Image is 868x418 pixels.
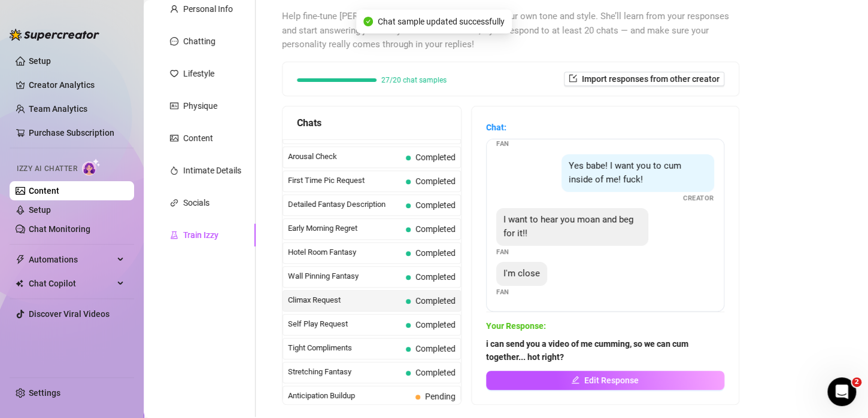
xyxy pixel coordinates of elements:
[288,366,401,378] span: Stretching Fantasy
[29,250,114,269] span: Automations
[183,2,233,16] div: Personal Info
[415,200,456,210] span: Completed
[363,17,373,26] span: check-circle
[170,69,178,78] span: heart
[16,279,23,288] img: Chat Copilot
[183,67,214,80] div: Lifestyle
[29,104,87,114] a: Team Analytics
[170,231,178,239] span: experiment
[29,274,114,293] span: Chat Copilot
[10,29,99,41] img: logo-BBDzfeDw.svg
[486,321,546,331] strong: Your Response:
[16,255,25,264] span: thunderbolt
[170,199,178,207] span: link
[415,248,456,258] span: Completed
[571,376,579,384] span: edit
[503,268,540,279] span: I'm close
[29,75,125,94] a: Creator Analytics
[415,320,456,329] span: Completed
[425,392,456,401] span: Pending
[415,368,456,377] span: Completed
[415,152,456,162] span: Completed
[288,222,401,234] span: Early Morning Regret
[183,99,217,112] div: Physique
[170,134,178,142] span: picture
[288,246,401,258] span: Hotel Room Fantasy
[415,224,456,234] span: Completed
[170,166,178,175] span: fire
[183,132,213,145] div: Content
[288,175,401,187] span: First Time Pic Request
[378,15,505,28] span: Chat sample updated successfully
[564,72,724,86] button: Import responses from other creator
[288,199,401,210] span: Detailed Fantasy Description
[496,139,509,149] span: Fan
[29,388,60,398] a: Settings
[183,164,241,177] div: Intimate Details
[82,158,101,176] img: AI Chatter
[415,296,456,306] span: Completed
[827,377,856,406] iframe: Intercom live chat
[415,344,456,353] span: Completed
[29,309,110,319] a: Discover Viral Videos
[29,128,114,138] a: Purchase Subscription
[170,5,178,13] span: user
[183,196,210,209] div: Socials
[29,205,51,215] a: Setup
[183,35,216,48] div: Chatting
[170,102,178,110] span: idcard
[496,287,509,297] span: Fan
[288,342,401,354] span: Tight Compliments
[282,10,739,52] span: Help fine-tune [PERSON_NAME] by replying to chats in your own tone and style. She’ll learn from y...
[486,371,724,390] button: Edit Response
[496,247,509,257] span: Fan
[170,37,178,45] span: message
[683,193,714,203] span: Creator
[183,228,218,242] div: Train Izzy
[29,224,90,234] a: Chat Monitoring
[569,74,577,83] span: import
[584,376,639,385] span: Edit Response
[288,151,401,163] span: Arousal Check
[415,272,456,282] span: Completed
[288,318,401,330] span: Self Play Request
[569,160,681,185] span: Yes babe! I want you to cum inside of me! fuck!
[29,56,51,66] a: Setup
[486,123,506,132] strong: Chat:
[415,176,456,186] span: Completed
[288,390,411,402] span: Anticipation Buildup
[582,74,720,84] span: Import responses from other creator
[381,77,447,84] span: 27/20 chat samples
[503,214,633,239] span: I want to hear you moan and beg for it!!
[852,377,861,387] span: 2
[29,186,59,196] a: Content
[288,270,401,282] span: Wall Pinning Fantasy
[288,294,401,306] span: Climax Request
[486,339,688,362] strong: i can send you a video of me cumming, so we can cum together... hot right?
[17,163,77,175] span: Izzy AI Chatter
[297,115,321,130] span: Chats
